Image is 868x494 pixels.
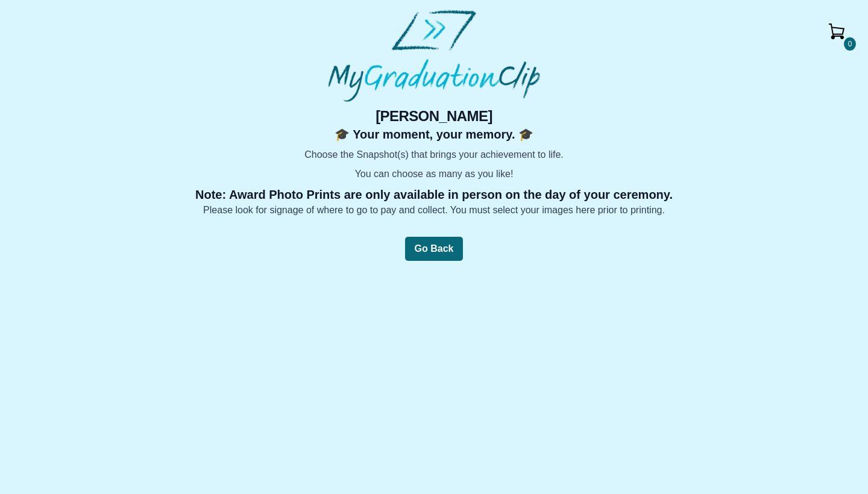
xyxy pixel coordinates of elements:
[405,237,464,261] button: Go Back
[844,37,856,51] span: 0
[130,167,738,181] p: You can choose as many as you like!
[130,148,738,162] p: Choose the Snapshot(s) that brings your achievement to life.
[822,17,851,46] img: Cart
[130,126,738,143] h2: 🎓 Your moment, your memory. 🎓
[817,12,856,51] button: Cart0
[63,203,805,217] p: Please look for signage of where to go to pay and collect. You must select your images here prior...
[328,10,540,102] img: MyGraduationClip
[130,107,738,126] h2: [PERSON_NAME]
[63,186,805,203] p: Note: Award Photo Prints are only available in person on the day of your ceremony.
